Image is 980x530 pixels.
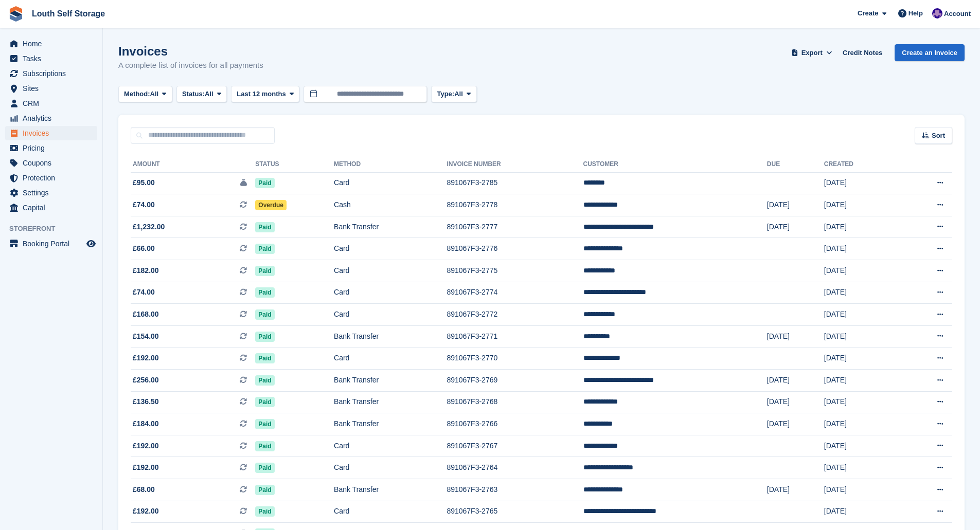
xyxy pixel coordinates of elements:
[5,36,97,51] a: menu
[824,435,898,457] td: [DATE]
[334,479,447,501] td: Bank Transfer
[334,413,447,435] td: Bank Transfer
[334,325,447,348] td: Bank Transfer
[255,485,274,495] span: Paid
[824,172,898,194] td: [DATE]
[205,89,213,99] span: All
[118,86,172,103] button: Method: All
[824,282,898,304] td: [DATE]
[133,265,159,276] span: £182.00
[767,156,824,173] th: Due
[789,44,834,61] button: Export
[5,66,97,81] a: menu
[255,178,274,188] span: Paid
[131,156,255,173] th: Amount
[431,86,476,103] button: Type: All
[231,86,299,103] button: Last 12 months
[334,282,447,304] td: Card
[858,8,878,19] span: Create
[23,96,84,111] span: CRM
[334,260,447,282] td: Card
[454,89,463,99] span: All
[824,413,898,435] td: [DATE]
[839,44,886,61] a: Credit Notes
[5,171,97,185] a: menu
[824,391,898,413] td: [DATE]
[824,479,898,501] td: [DATE]
[447,260,583,282] td: 891067F3-2775
[9,224,102,234] span: Storefront
[767,216,824,238] td: [DATE]
[255,222,274,232] span: Paid
[85,237,97,250] a: Preview store
[133,506,159,517] span: £192.00
[255,506,274,517] span: Paid
[824,194,898,216] td: [DATE]
[767,391,824,413] td: [DATE]
[824,216,898,238] td: [DATE]
[334,435,447,457] td: Card
[447,479,583,501] td: 891067F3-2763
[133,199,155,210] span: £74.00
[437,89,454,99] span: Type:
[23,36,84,51] span: Home
[447,370,583,392] td: 891067F3-2769
[5,96,97,111] a: menu
[8,6,24,22] img: stora-icon-8386f47178a22dfd0bd8f6a31ec36ba5ce8667c1dd55bd0f319d3a0aa187defe.svg
[824,156,898,173] th: Created
[334,216,447,238] td: Bank Transfer
[255,266,274,276] span: Paid
[23,171,84,185] span: Protection
[824,325,898,348] td: [DATE]
[133,375,159,386] span: £256.00
[23,51,84,66] span: Tasks
[447,391,583,413] td: 891067F3-2768
[23,111,84,125] span: Analytics
[767,413,824,435] td: [DATE]
[447,172,583,194] td: 891067F3-2785
[124,89,150,99] span: Method:
[583,156,767,173] th: Customer
[255,463,274,473] span: Paid
[133,418,159,429] span: £184.00
[5,186,97,200] a: menu
[447,216,583,238] td: 891067F3-2777
[5,141,97,155] a: menu
[447,238,583,260] td: 891067F3-2776
[5,81,97,96] a: menu
[255,287,274,298] span: Paid
[895,44,965,61] a: Create an Invoice
[150,89,159,99] span: All
[334,194,447,216] td: Cash
[255,309,274,320] span: Paid
[5,200,97,215] a: menu
[334,370,447,392] td: Bank Transfer
[944,9,971,19] span: Account
[5,126,97,140] a: menu
[767,479,824,501] td: [DATE]
[176,86,227,103] button: Status: All
[5,236,97,251] a: menu
[824,348,898,370] td: [DATE]
[447,457,583,479] td: 891067F3-2764
[23,156,84,170] span: Coupons
[334,391,447,413] td: Bank Transfer
[255,332,274,342] span: Paid
[255,200,287,210] span: Overdue
[824,260,898,282] td: [DATE]
[447,156,583,173] th: Invoice Number
[5,111,97,125] a: menu
[908,8,923,19] span: Help
[767,325,824,348] td: [DATE]
[447,325,583,348] td: 891067F3-2771
[133,353,159,363] span: £192.00
[23,126,84,140] span: Invoices
[824,501,898,523] td: [DATE]
[932,131,945,141] span: Sort
[824,457,898,479] td: [DATE]
[334,156,447,173] th: Method
[824,238,898,260] td: [DATE]
[237,89,286,99] span: Last 12 months
[133,243,155,254] span: £66.00
[182,89,205,99] span: Status:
